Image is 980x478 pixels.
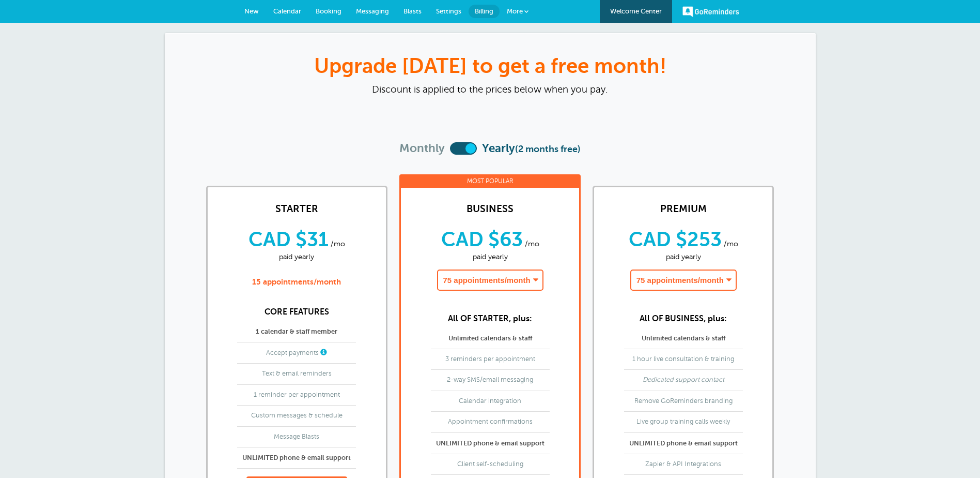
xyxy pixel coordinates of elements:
[399,142,445,164] span: Monthly
[467,177,514,185] span: MOST POPULAR
[599,252,768,261] span: paid yearly
[469,5,500,18] a: Billing
[724,240,738,248] span: /mo
[237,412,356,426] li: Custom messages & schedule
[406,314,574,324] p: All OF STARTER, plus:
[256,327,337,335] b: 1 calendar & staff member
[448,334,532,342] b: Unlimited calendars & staff
[482,142,581,164] span: Yearly
[431,418,550,432] li: Appointment confirmations
[525,240,539,248] span: /mo
[237,433,356,447] li: Message Blasts
[431,460,550,475] li: Client self-scheduling
[406,252,574,261] span: paid yearly
[431,376,550,391] li: 2-way SMS/email messaging
[242,454,351,461] b: UNLIMITED phone & email support
[316,7,341,15] span: Booking
[642,334,725,342] b: Unlimited calendars & staff
[507,7,523,15] span: More
[431,397,550,412] li: Calendar integration
[273,7,301,15] span: Calendar
[403,7,422,15] span: Blasts
[599,203,768,215] h5: PREMIUM
[237,349,356,364] li: Accept payments
[643,376,724,383] em: Dedicated support contact
[624,397,743,412] li: Remove GoReminders branding
[624,355,743,370] li: 1 hour live consultation & training
[237,370,356,384] li: Text & email reminders
[331,240,345,248] span: /mo
[624,418,743,432] li: Live group training calls weekly
[475,7,493,15] span: Billing
[431,355,550,370] li: 3 reminders per appointment
[237,391,356,406] li: 1 reminder per appointment
[441,228,523,251] span: CAD $63
[599,314,768,324] p: All OF BUSINESS, plus:
[248,228,329,251] span: CAD $31
[244,7,259,15] span: New
[624,460,743,475] li: Zapier & API Integrations
[436,439,545,447] b: UNLIMITED phone & email support
[185,54,795,79] h3: Upgrade [DATE] to get a free month!
[213,307,381,317] p: CORE FEATURES
[515,144,581,154] small: (2 months free)
[436,7,461,15] span: Settings
[213,252,381,261] span: paid yearly
[213,277,381,287] p: 15 appointments/month
[629,228,722,251] span: CAD $253
[629,439,738,447] b: UNLIMITED phone & email support
[185,84,795,95] h3: Discount is applied to the prices below when you pay.
[356,7,389,15] span: Messaging
[406,203,574,215] h5: BUSINESS
[213,203,381,215] h5: STARTER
